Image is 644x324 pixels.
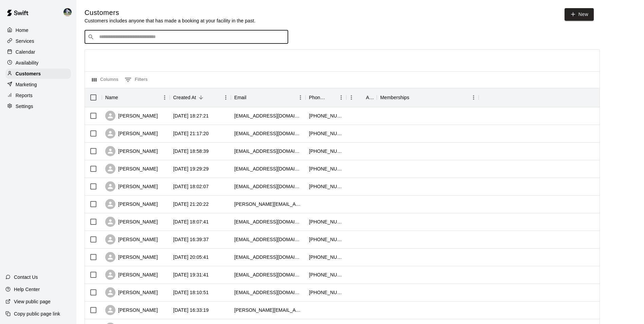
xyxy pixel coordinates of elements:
[105,305,158,315] div: [PERSON_NAME]
[336,92,346,103] button: Menu
[160,92,170,103] button: Menu
[16,27,29,34] p: Home
[105,88,118,107] div: Name
[14,274,38,281] p: Contact Us
[246,93,256,102] button: Sort
[5,90,71,101] a: Reports
[346,92,356,103] button: Menu
[234,165,302,172] div: bdavismd79@gmail.com
[565,8,594,21] a: New
[309,88,327,107] div: Phone Number
[63,8,72,16] img: Chad Bell
[105,234,158,245] div: [PERSON_NAME]
[16,59,39,66] p: Availability
[306,88,346,107] div: Phone Number
[234,183,302,190] div: shouser1229@yahoo.com
[380,88,409,107] div: Memberships
[234,254,302,260] div: trailhappy@gmail.com
[234,289,302,296] div: wrfell88@gmail.com
[327,93,336,102] button: Sort
[173,307,209,313] div: 2025-08-20 16:33:19
[173,218,209,225] div: 2025-08-26 18:07:41
[5,25,71,35] a: Home
[14,298,51,305] p: View public page
[346,88,377,107] div: Age
[85,30,288,44] div: Search customers by name or email
[309,254,343,260] div: +18656965761
[62,5,76,19] div: Chad Bell
[173,201,209,208] div: 2025-08-26 21:20:22
[5,79,71,90] a: Marketing
[309,148,343,155] div: +18653564590
[14,310,60,317] p: Copy public page link
[170,88,231,107] div: Created At
[173,112,209,119] div: 2025-09-10 18:27:21
[196,93,206,102] button: Sort
[173,236,209,243] div: 2025-08-23 16:39:37
[105,287,158,298] div: [PERSON_NAME]
[234,307,302,313] div: amy.rwallin@gmail.co
[295,92,306,103] button: Menu
[409,93,419,102] button: Sort
[309,218,343,225] div: +18657768485
[105,270,158,280] div: [PERSON_NAME]
[105,252,158,262] div: [PERSON_NAME]
[377,88,479,107] div: Memberships
[234,112,302,119] div: chassitylr09@gmail.com
[16,49,35,55] p: Calendar
[234,201,302,208] div: nikkii.gervin@gmail.com
[16,70,41,77] p: Customers
[105,146,158,156] div: [PERSON_NAME]
[5,69,71,79] a: Customers
[123,74,149,85] button: Show filters
[309,236,343,243] div: +18652545066
[234,88,246,107] div: Email
[234,218,302,225] div: andrewkidd847@gmail.com
[105,111,158,121] div: [PERSON_NAME]
[85,17,256,24] p: Customers includes anyone that has made a booking at your facility in the past.
[173,289,209,296] div: 2025-08-20 18:10:51
[105,128,158,139] div: [PERSON_NAME]
[234,148,302,155] div: austin@limitlessinctn.com
[105,199,158,209] div: [PERSON_NAME]
[173,88,196,107] div: Created At
[173,165,209,172] div: 2025-08-28 19:29:29
[85,8,256,17] h5: Customers
[173,271,209,278] div: 2025-08-21 19:31:41
[105,181,158,192] div: [PERSON_NAME]
[366,88,373,107] div: Age
[173,148,209,155] div: 2025-09-08 18:58:39
[309,271,343,278] div: +13092104824
[16,92,33,99] p: Reports
[5,47,71,57] div: Calendar
[231,88,306,107] div: Email
[234,271,302,278] div: mattangie05@yahoo.com
[105,164,158,174] div: [PERSON_NAME]
[118,93,128,102] button: Sort
[14,286,40,293] p: Help Center
[16,38,34,44] p: Services
[102,88,170,107] div: Name
[234,130,302,137] div: betsystibler@gmail.com
[5,101,71,111] a: Settings
[309,183,343,190] div: +18652541873
[173,130,209,137] div: 2025-09-08 21:17:20
[309,165,343,172] div: +18652233532
[221,92,231,103] button: Menu
[5,58,71,68] a: Availability
[468,92,479,103] button: Menu
[173,254,209,260] div: 2025-08-21 20:05:41
[309,289,343,296] div: +18653645556
[356,93,366,102] button: Sort
[16,81,37,88] p: Marketing
[5,36,71,46] a: Services
[309,130,343,137] div: +14233832427
[309,112,343,119] div: +17655463231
